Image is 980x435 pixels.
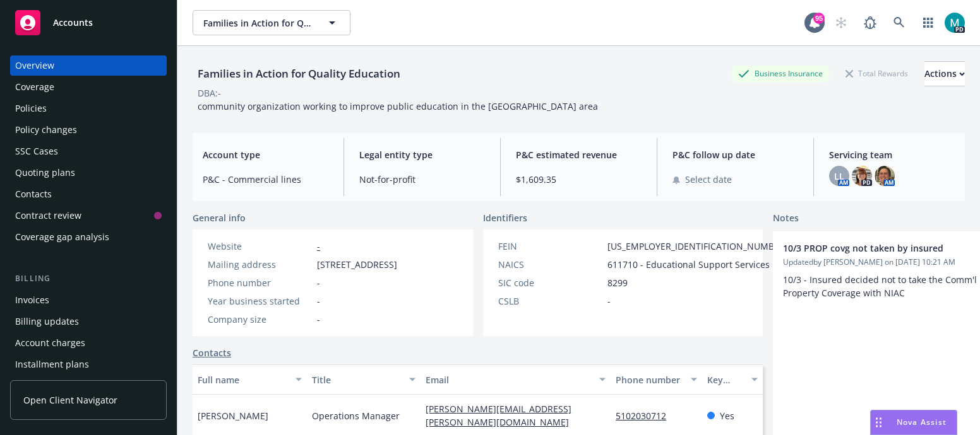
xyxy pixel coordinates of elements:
span: 10/3 PROP covg not taken by insured [783,241,970,255]
a: SSC Cases [10,141,167,161]
button: Title [307,364,421,395]
span: 8299 [607,276,628,289]
div: Year business started [208,294,312,308]
button: Phone number [611,364,702,395]
span: $1,609.35 [516,173,642,186]
div: Business Insurance [732,66,829,81]
span: - [317,276,320,289]
div: FEIN [498,240,602,253]
span: - [317,294,320,308]
a: Search [887,10,912,35]
a: Contacts [10,184,167,204]
div: 95 [813,13,825,24]
div: Installment plans [15,354,89,374]
a: Switch app [916,10,941,35]
a: Contacts [193,346,231,359]
div: Website [208,240,312,253]
span: Open Client Navigator [23,393,117,407]
a: Overview [10,55,167,76]
button: Key contact [702,364,763,395]
div: Key contact [707,373,744,386]
div: Total Rewards [839,66,914,81]
a: Report a Bug [857,10,883,35]
a: [PERSON_NAME][EMAIL_ADDRESS][PERSON_NAME][DOMAIN_NAME] [426,403,579,428]
button: Email [421,364,611,395]
a: Policy changes [10,120,167,140]
img: photo [852,166,872,186]
span: community organization working to improve public education in the [GEOGRAPHIC_DATA] area [198,100,598,112]
a: Installment plans [10,354,167,374]
div: Email [426,373,592,386]
button: Actions [924,61,965,86]
div: Actions [924,62,965,86]
a: Policies [10,98,167,119]
a: Start snowing [828,10,854,35]
div: Drag to move [871,410,887,434]
div: Policy changes [15,120,77,140]
span: Account type [203,148,328,161]
button: Families in Action for Quality Education [193,10,350,35]
span: LL [834,170,844,183]
span: [PERSON_NAME] [198,409,268,422]
a: Accounts [10,5,167,40]
a: Invoices [10,290,167,310]
div: Coverage [15,77,54,97]
span: P&C - Commercial lines [203,173,328,186]
span: Families in Action for Quality Education [203,16,313,30]
span: P&C estimated revenue [516,148,642,161]
img: photo [875,166,895,186]
div: SIC code [498,276,602,289]
span: Select date [685,173,732,186]
div: Title [312,373,402,386]
a: Quoting plans [10,163,167,183]
div: Policies [15,98,47,119]
span: Operations Manager [312,409,400,422]
span: P&C follow up date [672,148,798,161]
a: Contract review [10,206,167,226]
span: Identifiers [483,211,527,224]
a: Billing updates [10,311,167,332]
div: Overview [15,55,54,76]
span: Accounts [53,18,93,28]
span: - [607,294,611,308]
a: Account charges [10,333,167,353]
div: SSC Cases [15,141,58,161]
span: Yes [720,409,734,422]
span: [STREET_ADDRESS] [317,258,397,271]
div: Account charges [15,333,85,353]
span: Servicing team [829,148,955,161]
div: CSLB [498,294,602,308]
button: Nova Assist [870,410,957,435]
button: Full name [193,364,307,395]
img: photo [945,13,965,33]
div: Billing updates [15,311,79,332]
div: Invoices [15,290,49,310]
span: General info [193,211,246,224]
div: NAICS [498,258,602,271]
a: 5102030712 [616,410,676,422]
span: 611710 - Educational Support Services [607,258,770,271]
a: - [317,240,320,252]
span: Legal entity type [359,148,485,161]
div: Contract review [15,206,81,226]
a: Coverage gap analysis [10,227,167,247]
div: Families in Action for Quality Education [193,66,405,82]
div: Phone number [208,276,312,289]
span: 10/3 - Insured decided not to take the Comm'l Property Coverage with NIAC [783,274,979,299]
div: Mailing address [208,258,312,271]
div: Quoting plans [15,163,75,183]
span: Nova Assist [897,417,947,427]
div: Full name [198,373,288,386]
div: DBA: - [198,86,221,100]
div: Phone number [616,373,683,386]
a: Coverage [10,77,167,97]
span: - [317,313,320,326]
div: Coverage gap analysis [15,227,109,247]
div: Billing [10,272,167,285]
div: Company size [208,313,312,326]
div: Contacts [15,184,52,204]
span: Notes [773,211,799,226]
span: Not-for-profit [359,173,485,186]
span: [US_EMPLOYER_IDENTIFICATION_NUMBER] [607,240,788,253]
